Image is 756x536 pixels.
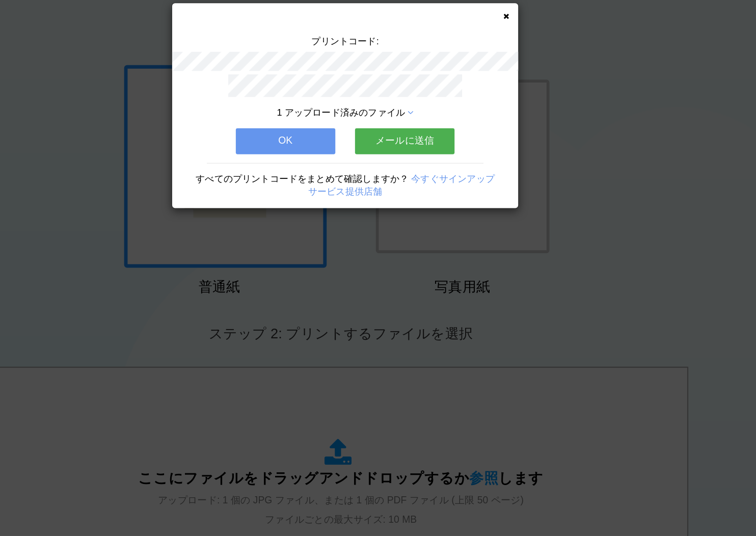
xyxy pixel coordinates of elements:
span: 1 アップロード済みのファイル [318,158,430,167]
button: メールに送信 [387,177,474,199]
a: サービス提供店舗 [345,228,411,237]
span: プリントコード: [348,96,408,104]
a: 今すぐサインアップ [436,217,509,226]
button: OK [282,177,369,199]
span: すべてのプリントコードをまとめて確認しますか？ [247,217,434,226]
